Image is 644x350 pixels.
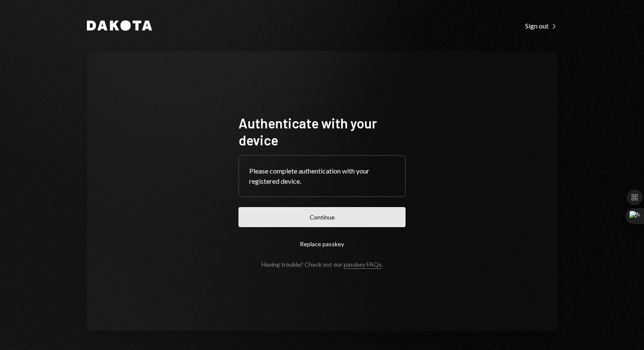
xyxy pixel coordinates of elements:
div: Please complete authentication with your registered device. [249,166,395,186]
h1: Authenticate with your device [239,114,405,148]
a: Sign out [525,21,557,30]
button: Replace passkey [239,234,405,254]
div: Having trouble? Check out our . [262,261,383,268]
button: Continue [239,207,405,227]
a: passkey FAQs [344,261,382,269]
div: Sign out [525,22,557,30]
